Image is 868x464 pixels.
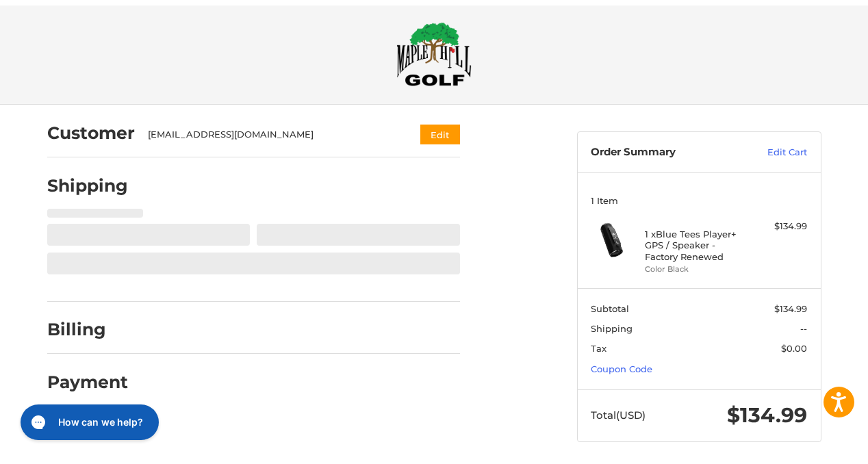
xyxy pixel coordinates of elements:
div: [EMAIL_ADDRESS][DOMAIN_NAME] [148,123,394,136]
span: $0.00 [781,337,807,348]
h4: 1 x Blue Tees Player+ GPS / Speaker - Factory Renewed [645,223,750,257]
iframe: Gorgias live chat messenger [14,394,163,439]
a: Edit Cart [738,140,807,154]
span: Total (USD) [591,403,646,416]
span: Shipping [591,318,633,328]
div: $134.99 [753,214,807,228]
span: $134.99 [774,298,807,309]
h2: Shipping [47,170,128,191]
h3: 1 Item [591,190,807,201]
a: Coupon Code [591,358,652,369]
img: Maple Hill Golf [396,16,472,81]
h2: Billing [47,313,127,335]
span: $134.99 [727,397,807,422]
h3: Order Summary [591,140,738,154]
button: Edit [420,119,460,139]
span: Tax [591,337,607,348]
h2: Customer [47,117,135,138]
h2: Payment [47,366,128,387]
li: Color Black [645,258,750,270]
span: -- [800,318,807,328]
span: Subtotal [591,298,629,309]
